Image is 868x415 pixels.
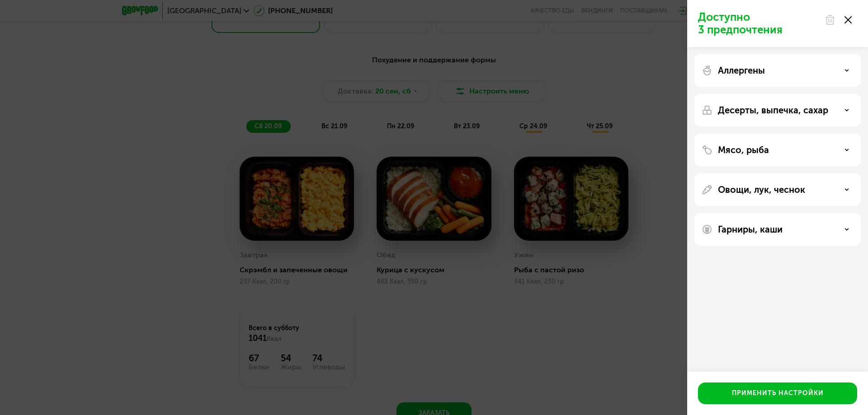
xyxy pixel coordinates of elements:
p: Мясо, рыба [718,145,769,155]
div: Применить настройки [732,389,824,398]
p: Аллергены [718,65,765,76]
p: Десерты, выпечка, сахар [718,105,828,116]
p: Овощи, лук, чеснок [718,184,805,195]
button: Применить настройки [698,382,857,404]
p: Гарниры, каши [718,224,783,235]
p: Доступно 3 предпочтения [698,11,819,36]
